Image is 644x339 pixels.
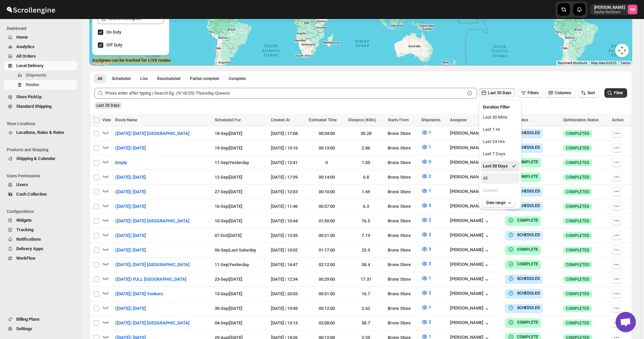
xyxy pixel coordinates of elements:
[555,91,571,95] span: Columns
[417,317,435,327] button: 2
[566,131,589,136] span: COMPLETED
[508,246,538,253] button: COMPLETE
[4,180,77,190] button: Users
[91,57,113,65] img: Google
[429,217,431,222] span: 2
[566,175,589,180] span: COMPLETED
[388,305,417,312] div: Bronx Store
[271,188,305,195] div: [DATE] | 12:03
[450,218,490,225] button: [PERSON_NAME]
[16,94,42,99] span: Store PickUp
[566,189,589,195] span: COMPLETED
[429,174,431,179] span: 2
[111,128,194,139] button: ([DATE]) [DATE] [GEOGRAPHIC_DATA]
[388,232,417,239] div: Bronx Store
[26,73,46,78] span: Shipments
[309,203,344,210] div: 00:57:00
[4,254,77,263] button: WorkFlow
[450,233,490,239] button: [PERSON_NAME]
[105,88,465,99] input: Press enter after typing | Search Eg. (9/18/25) Thursday Queens
[478,88,515,98] button: Last 30 Days
[517,291,540,296] b: SCHEDULED
[483,163,508,169] div: Last 30 Days
[388,145,417,152] div: Bronx Store
[450,145,490,152] button: [PERSON_NAME]
[309,174,344,181] div: 00:14:00
[215,262,249,267] span: 11-Sep | Yesterday
[215,118,241,122] span: Scheduled For
[429,334,431,339] span: 1
[417,229,435,240] button: 2
[578,88,599,98] button: Sort
[488,91,511,95] span: Last 30 Days
[450,262,490,268] button: [PERSON_NAME]
[157,76,180,81] span: Rescheduled
[4,154,77,163] button: Shipping & Calendar
[429,203,431,208] span: 5
[4,324,77,334] button: Settings
[450,174,490,181] button: [PERSON_NAME]
[508,275,540,282] button: SCHEDULED
[111,303,150,314] button: ([DATE]) [DATE]
[271,130,305,137] div: [DATE] | 17:08
[111,245,150,256] button: ([DATE]) [DATE]
[271,174,305,181] div: [DATE] | 17:39
[591,61,617,65] span: Map data ©2025
[450,320,490,327] button: [PERSON_NAME]
[215,320,242,325] span: 04-Sep | [DATE]
[16,237,41,242] span: Notifications
[16,192,47,197] span: Cash Collection
[429,276,431,281] span: 1
[309,276,344,283] div: 00:29:00
[16,130,64,135] span: Locations, Rules & Rates
[481,161,519,172] button: Last 30 Days
[115,130,190,137] span: ([DATE]) [DATE] [GEOGRAPHIC_DATA]
[450,203,490,210] button: [PERSON_NAME]
[417,185,435,196] button: 1
[450,160,490,166] button: [PERSON_NAME]
[566,277,589,282] span: COMPLETED
[111,288,167,299] button: ([DATE]) [DATE] Yonkers
[111,216,194,226] button: ([DATE]) [DATE] [GEOGRAPHIC_DATA]
[429,305,431,310] span: 1
[517,305,540,310] b: SCHEDULED
[215,175,242,180] span: 12-Sep | [DATE]
[517,189,540,194] b: SCHEDULED
[91,57,113,65] a: Open this area in Google Maps (opens a new window)
[429,188,431,193] span: 1
[483,104,517,111] h2: Duration Filter
[7,173,78,179] span: Users Permissions
[309,130,344,137] div: 00:34:00
[417,287,435,298] button: 2
[271,232,305,239] div: [DATE] | 13:35
[518,88,543,98] button: Filters
[16,156,56,161] span: Shipping & Calendar
[16,227,34,232] span: Tracking
[615,44,629,57] button: Map camera controls
[309,232,344,239] div: 00:21:00
[483,151,506,157] div: Last 7 Days
[481,185,519,196] button: Custom
[417,127,435,138] button: 1
[566,218,589,224] span: COMPLETED
[450,291,490,298] button: [PERSON_NAME]
[517,276,540,281] b: SCHEDULED
[417,258,435,269] button: 3
[140,76,148,81] span: Live
[348,218,384,224] div: 76.5
[16,317,40,322] span: Billing Plans
[115,261,190,268] span: ([DATE]) [DATE] [GEOGRAPHIC_DATA]
[111,259,194,270] button: ([DATE]) [DATE] [GEOGRAPHIC_DATA]
[388,174,417,181] div: Bronx Store
[309,145,344,152] div: 00:13:00
[271,159,305,166] div: [DATE] | 12:41
[4,52,77,61] button: All Orders
[388,320,417,326] div: Bronx Store
[16,104,51,109] span: Standard Shipping
[215,218,242,223] span: 10-Sep | [DATE]
[115,218,190,224] span: ([DATE]) [DATE] [GEOGRAPHIC_DATA]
